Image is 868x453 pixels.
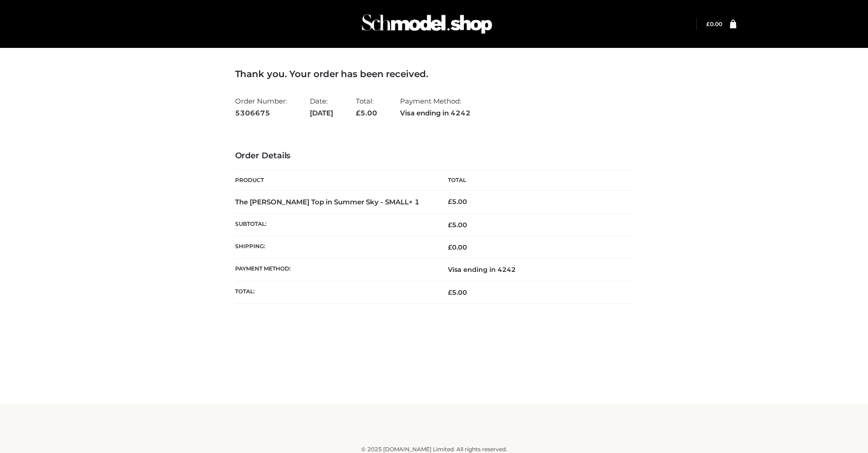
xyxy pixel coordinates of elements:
[448,198,452,206] span: £
[706,21,722,27] bdi: 0.00
[235,68,633,79] h3: Thank you. Your order has been received.
[235,281,434,303] th: Total:
[356,109,360,117] span: £
[235,170,434,191] th: Product
[448,288,452,297] span: £
[235,151,633,161] h3: Order Details
[359,6,495,42] img: Schmodel Admin 964
[235,198,420,206] strong: The [PERSON_NAME] Top in Summer Sky - SMALL
[434,259,633,281] td: Visa ending in 4242
[235,259,434,281] th: Payment method:
[310,93,333,121] li: Date:
[235,236,434,259] th: Shipping:
[235,107,287,119] strong: 5306675
[448,221,452,229] span: £
[356,109,377,117] span: 5.00
[706,21,710,27] span: £
[409,198,420,206] strong: × 1
[448,198,467,206] bdi: 5.00
[434,170,633,191] th: Total
[400,107,471,119] strong: Visa ending in 4242
[235,93,287,121] li: Order Number:
[356,93,377,121] li: Total:
[448,243,467,251] bdi: 0.00
[448,243,452,251] span: £
[706,21,722,27] a: £0.00
[235,213,434,236] th: Subtotal:
[400,93,471,121] li: Payment Method:
[448,288,467,297] span: 5.00
[310,107,333,119] strong: [DATE]
[448,221,467,229] span: 5.00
